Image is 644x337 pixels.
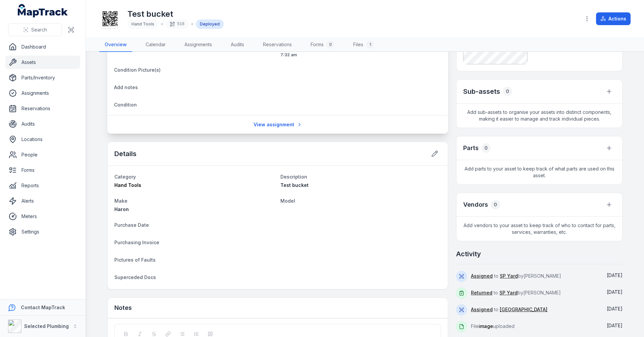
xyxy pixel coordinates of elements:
[5,117,80,131] a: Audits
[471,307,547,312] span: to
[471,290,561,295] span: to by [PERSON_NAME]
[5,163,80,177] a: Forms
[114,149,137,158] h2: Details
[607,272,623,278] time: 7/28/2025, 7:32:20 AM
[114,102,137,108] span: Condition
[5,225,80,239] a: Settings
[196,19,224,29] div: Deployed
[607,289,623,295] span: [DATE]
[607,323,623,328] span: [DATE]
[479,323,493,329] span: image
[471,323,515,329] span: File uploaded
[5,102,80,115] a: Reservations
[166,19,189,29] div: 518
[471,273,561,279] span: to by [PERSON_NAME]
[607,306,623,312] time: 5/12/2025, 10:13:15 AM
[5,86,80,100] a: Assignments
[471,306,493,313] a: Assigned
[457,160,622,184] span: Add parts to your asset to keep track of what parts are used on this asset.
[114,84,138,90] span: Add notes
[225,38,250,52] a: Audits
[114,67,161,73] span: Condition Picture(s)
[463,87,500,96] h2: Sub-assets
[114,198,127,204] span: Make
[131,21,154,26] span: Hand Tools
[5,194,80,208] a: Alerts
[326,41,334,49] div: 0
[491,200,500,209] div: 0
[5,56,80,69] a: Assets
[500,306,547,313] a: [GEOGRAPHIC_DATA]
[5,210,80,223] a: Meters
[607,272,623,278] span: [DATE]
[114,274,156,280] span: Superceded Docs
[114,257,156,263] span: Pictures of Faults
[114,174,136,180] span: Category
[503,87,512,96] div: 0
[471,289,492,296] a: Returned
[5,148,80,161] a: People
[114,303,132,313] h3: Notes
[366,41,374,49] div: 1
[463,143,479,153] h3: Parts
[114,206,129,212] span: Haron
[18,4,68,17] a: MapTrack
[280,198,295,204] span: Model
[249,118,307,131] a: View assignment
[140,38,171,52] a: Calendar
[24,323,69,329] strong: Selected Plumbing
[500,273,518,279] a: SP Yard
[456,249,481,259] h2: Activity
[280,174,307,180] span: Description
[5,179,80,192] a: Reports
[5,40,80,54] a: Dashboard
[179,38,217,52] a: Assignments
[114,182,141,188] span: Hand Tools
[8,23,62,36] button: Search
[114,240,159,245] span: Purchasing Invoice
[127,9,224,19] h1: Test bucket
[463,200,488,209] h3: Vendors
[457,104,622,128] span: Add sub-assets to organise your assets into distinct components, making it easier to manage and t...
[280,182,309,188] span: Test bucket
[457,217,622,241] span: Add vendors to your asset to keep track of who to contact for parts, services, warranties, etc.
[258,38,297,52] a: Reservations
[499,289,518,296] a: SP Yard
[114,222,149,228] span: Purchase Date
[99,38,132,52] a: Overview
[5,133,80,146] a: Locations
[305,38,340,52] a: Forms0
[280,52,441,58] span: 7:32 am
[471,273,493,279] a: Assigned
[31,26,47,33] span: Search
[348,38,379,52] a: Files1
[5,71,80,84] a: Parts/Inventory
[21,305,65,310] strong: Contact MapTrack
[607,306,623,312] span: [DATE]
[607,289,623,295] time: 7/8/2025, 4:28:14 PM
[481,143,491,153] div: 0
[607,323,623,328] time: 5/12/2025, 10:13:08 AM
[596,12,631,25] button: Actions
